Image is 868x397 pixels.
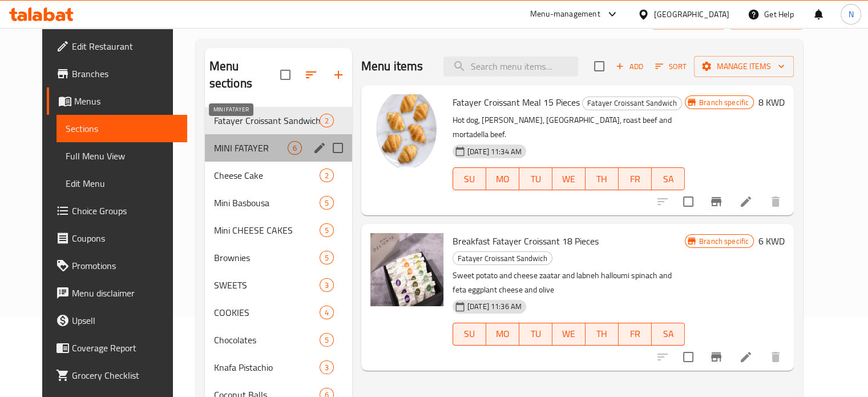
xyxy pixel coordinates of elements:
[848,8,853,21] span: N
[47,362,187,389] a: Grocery Checklist
[524,326,548,342] span: TU
[214,196,320,210] span: Mini Basbousa
[214,251,320,264] span: Brownies
[619,167,652,190] button: FR
[652,58,689,75] button: Sort
[205,216,352,244] div: Mini CHEESE CAKES5
[74,94,178,108] span: Menus
[66,177,178,190] span: Edit Menu
[458,326,482,342] span: SU
[320,278,334,292] div: items
[72,341,178,355] span: Coverage Report
[703,343,730,371] button: Branch-specific-item
[72,314,178,327] span: Upsell
[654,8,729,21] div: [GEOGRAPHIC_DATA]
[56,142,187,170] a: Full Menu View
[288,141,302,155] div: items
[491,326,515,342] span: MO
[582,97,682,110] div: Fatayer Croissant Sandwich
[652,323,685,346] button: SA
[56,170,187,197] a: Edit Menu
[320,198,333,208] span: 5
[453,252,552,265] span: Fatayer Croissant Sandwich
[453,232,599,250] span: Breakfast Fatayer Croissant 18 Pieces
[214,169,320,182] span: Cheese Cake
[463,146,526,157] span: [DATE] 11:34 AM
[463,301,526,312] span: [DATE] 11:36 AM
[214,278,320,292] span: SWEETS
[758,233,785,249] h6: 6 KWD
[205,107,352,134] div: Fatayer Croissant Sandwich2
[47,252,187,279] a: Promotions
[583,97,681,110] span: Fatayer Croissant Sandwich
[519,323,552,346] button: TU
[370,94,443,167] img: Fatayer Croissant Meal 15 Pieces
[47,279,187,307] a: Menu disclaimer
[361,58,423,75] h2: Menu items
[655,60,687,73] span: Sort
[66,149,178,163] span: Full Menu View
[587,54,611,78] span: Select section
[611,58,648,75] span: Add item
[214,114,320,127] span: Fatayer Croissant Sandwich
[524,171,548,187] span: TU
[47,87,187,115] a: Menus
[694,56,794,77] button: Manage items
[519,167,552,190] button: TU
[320,225,333,236] span: 5
[320,251,334,264] div: items
[458,171,482,187] span: SU
[320,307,333,318] span: 4
[320,115,333,126] span: 2
[611,58,648,75] button: Add
[656,326,680,342] span: SA
[557,171,581,187] span: WE
[739,195,753,208] a: Edit menu item
[320,306,334,319] div: items
[72,204,178,218] span: Choice Groups
[72,368,178,382] span: Grocery Checklist
[370,233,443,306] img: Breakfast Fatayer Croissant 18 Pieces
[320,362,333,373] span: 3
[590,326,614,342] span: TH
[214,360,320,374] span: Knafa Pistachio
[656,171,680,187] span: SA
[47,224,187,252] a: Coupons
[648,58,694,75] span: Sort items
[320,169,334,182] div: items
[205,189,352,216] div: Mini Basbousa5
[453,167,486,190] button: SU
[739,350,753,364] a: Edit menu item
[205,162,352,189] div: Cheese Cake2
[72,231,178,245] span: Coupons
[758,94,785,110] h6: 8 KWD
[47,197,187,224] a: Choice Groups
[491,171,515,187] span: MO
[652,167,685,190] button: SA
[530,7,600,21] div: Menu-management
[623,326,647,342] span: FR
[205,299,352,326] div: COOKIES4
[47,307,187,334] a: Upsell
[552,323,586,346] button: WE
[214,306,320,319] span: COOKIES
[56,115,187,142] a: Sections
[288,143,301,154] span: 6
[453,251,552,265] div: Fatayer Croissant Sandwich
[209,58,280,92] h2: Menu sections
[311,139,328,157] button: edit
[214,223,320,237] span: Mini CHEESE CAKES
[47,33,187,60] a: Edit Restaurant
[590,171,614,187] span: TH
[47,60,187,87] a: Branches
[273,63,297,87] span: Select all sections
[762,188,789,215] button: delete
[486,167,519,190] button: MO
[703,59,785,74] span: Manage items
[72,286,178,300] span: Menu disclaimer
[586,323,619,346] button: TH
[320,333,334,347] div: items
